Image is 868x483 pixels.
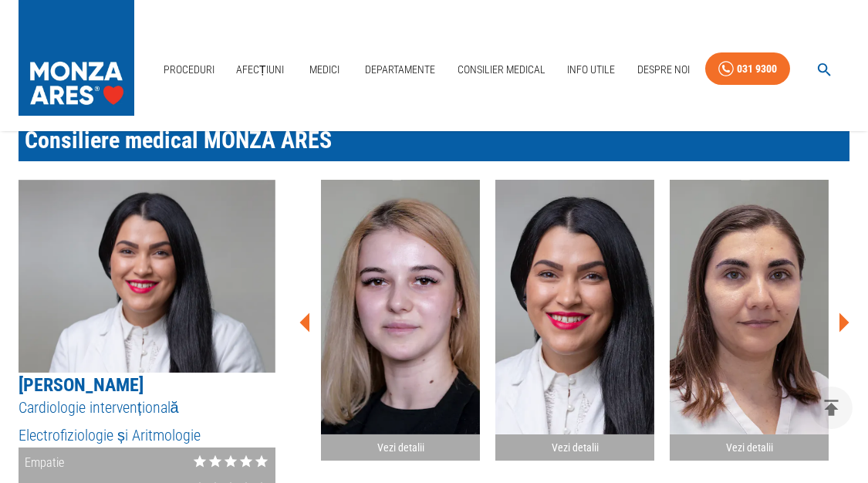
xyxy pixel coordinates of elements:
[19,373,275,397] h5: [PERSON_NAME]
[631,54,696,86] a: Despre Noi
[737,59,777,79] div: 031 9300
[299,54,349,86] a: Medici
[157,54,221,86] a: Proceduri
[327,441,474,455] h2: Vezi detalii
[561,54,621,86] a: Info Utile
[451,54,552,86] a: Consilier Medical
[321,180,480,461] button: Vezi detalii
[19,425,275,446] h5: Electrofiziologie și Aritmologie
[495,180,654,461] button: Vezi detalii
[25,127,332,154] span: Consiliere medical MONZA ARES
[670,180,829,461] button: Vezi detalii
[705,52,790,86] a: 031 9300
[321,180,480,434] img: Alina Udrea, ARES Helper
[676,441,822,455] h2: Vezi detalii
[502,441,648,455] h2: Vezi detalii
[230,54,290,86] a: Afecțiuni
[359,54,441,86] a: Departamente
[19,397,275,418] h5: Cardiologie intervențională
[810,387,853,429] button: delete
[19,448,64,475] div: Empatie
